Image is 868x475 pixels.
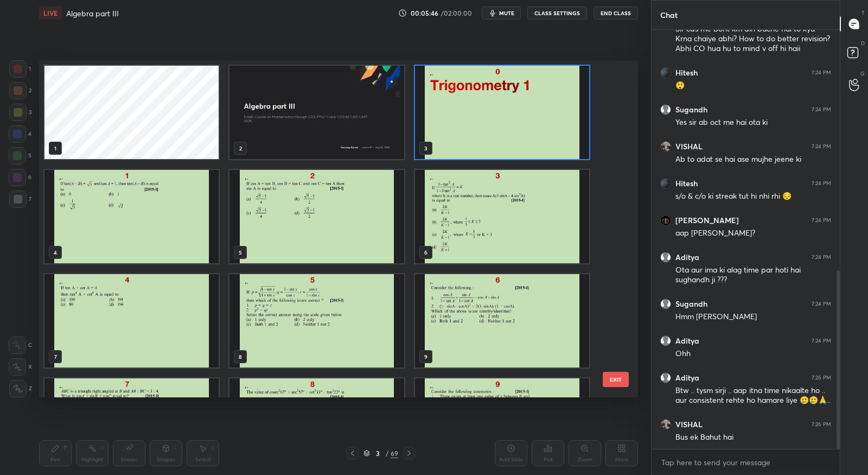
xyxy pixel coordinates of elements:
[812,180,831,187] div: 7:24 PM
[66,8,119,18] h4: Algebra part III
[675,336,699,346] h6: Aditya
[675,179,698,188] h6: Hitesh
[675,299,707,309] h6: Sugandh
[527,7,587,20] button: CLASS SETTINGS
[9,60,31,78] div: 1
[861,9,865,17] p: T
[372,450,383,457] div: 3
[675,373,699,383] h6: Aditya
[660,141,671,152] img: d0508f54bb4742778abb335f6be30aa2.jpg
[675,105,707,115] h6: Sugandh
[385,450,388,457] div: /
[660,215,671,226] img: dc05a3ca6fcf49e0b993e2aff3e73f15.jpg
[603,372,629,387] button: EXIT
[9,169,31,186] div: 6
[660,67,671,78] img: 82530134e3804733bf83b44f553e9300.51955040_3
[675,142,703,151] h6: VISHAL
[415,170,589,263] img: 17565621281RZQ8M.pdf
[229,66,404,159] img: 60c300ca-85a8-11f0-9f35-4e28f1855b7f.jpg
[812,375,831,381] div: 7:26 PM
[9,104,31,121] div: 3
[9,191,31,208] div: 7
[44,378,219,472] img: 17565621281RZQ8M.pdf
[660,178,671,189] img: 82530134e3804733bf83b44f553e9300.51955040_3
[675,420,703,429] h6: VISHAL
[812,143,831,150] div: 7:24 PM
[660,419,671,430] img: d0508f54bb4742778abb335f6be30aa2.jpg
[415,274,589,368] img: 17565621281RZQ8M.pdf
[675,216,739,225] h6: [PERSON_NAME]
[675,385,831,406] div: Btw .. tysm sirji .. aap itna time nikaalte ho .. aur consistent rehte ho hamare liye 🥲🥲🙏..
[675,24,831,54] div: Sir cds me Boht km din bache hai to kya Krna chaiye abhi? How to do better revision? Abhi CO hua ...
[660,299,671,309] img: default.png
[675,312,831,322] div: Hmm [PERSON_NAME]
[860,69,865,78] p: G
[229,170,404,263] img: 17565621281RZQ8M.pdf
[39,60,619,397] div: grid
[9,358,32,376] div: X
[660,372,671,383] img: default.png
[499,9,514,17] span: mute
[675,252,699,262] h6: Aditya
[675,349,831,359] div: Ohh
[812,421,831,428] div: 7:26 PM
[660,104,671,115] img: default.png
[675,191,831,202] div: s/o & c/o ki streak tut hi nhi rhi 😔
[9,125,31,143] div: 4
[812,69,831,76] div: 7:24 PM
[812,301,831,307] div: 7:24 PM
[675,228,831,239] div: aap [PERSON_NAME]?
[44,274,219,368] img: 17565621281RZQ8M.pdf
[9,337,32,354] div: C
[675,154,831,165] div: Ab to adat se hai ase mujhe jeene ki
[675,265,831,286] div: Ota aur ima ki alag time par hoti hai sughandh ji ???
[812,338,831,344] div: 7:24 PM
[675,68,698,78] h6: Hitesh
[593,7,638,20] button: End Class
[660,335,671,346] img: default.png
[415,66,589,159] img: 17565621281RZQ8M.pdf
[812,106,831,113] div: 7:24 PM
[812,254,831,261] div: 7:24 PM
[9,380,32,397] div: Z
[675,117,831,128] div: Yes sir ab oct me hai ota ki
[482,7,521,20] button: mute
[39,7,62,20] div: LIVE
[44,170,219,263] img: 17565621281RZQ8M.pdf
[675,432,831,443] div: Bus ek Bahut hai
[391,448,398,458] div: 69
[660,252,671,263] img: default.png
[229,378,404,472] img: 17565621281RZQ8M.pdf
[415,378,589,472] img: 17565621281RZQ8M.pdf
[9,82,31,99] div: 2
[229,274,404,368] img: 17565621281RZQ8M.pdf
[861,39,865,47] p: D
[812,217,831,224] div: 7:24 PM
[652,1,686,29] p: Chat
[652,30,840,449] div: grid
[675,80,831,91] div: 😲
[9,147,31,164] div: 5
